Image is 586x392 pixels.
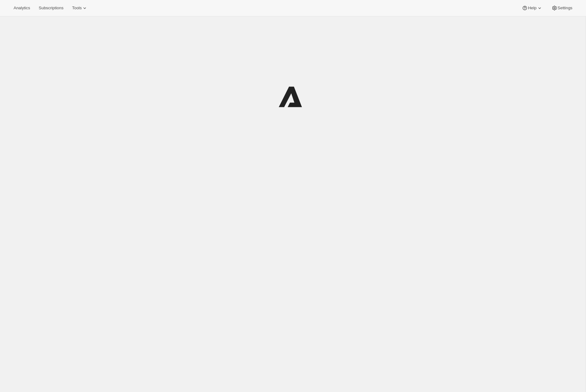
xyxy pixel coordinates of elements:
span: Help [528,6,536,11]
button: Subscriptions [35,4,67,12]
button: Tools [68,4,91,12]
button: Settings [548,4,576,12]
span: Tools [72,6,82,11]
button: Analytics [10,4,34,12]
button: Help [518,4,546,12]
span: Settings [558,6,572,11]
span: Subscriptions [39,6,63,11]
span: Analytics [14,6,30,11]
